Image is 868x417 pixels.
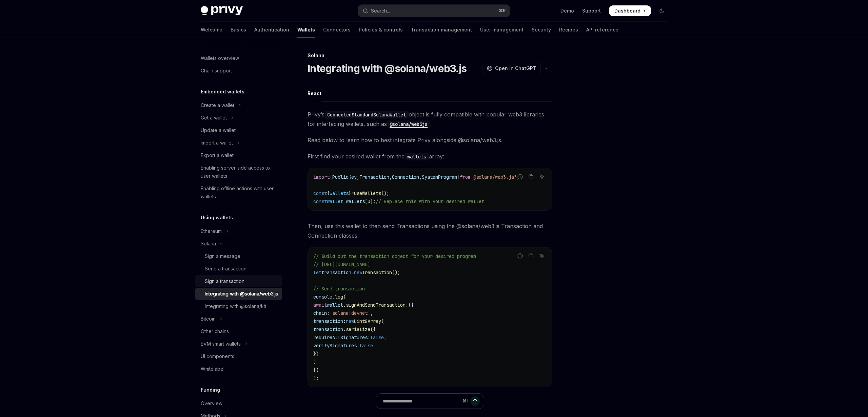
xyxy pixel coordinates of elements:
[195,325,282,337] a: Other chains
[195,162,282,182] a: Enabling server-side access to user wallets
[371,7,390,15] div: Search...
[195,263,282,275] a: Send a transaction
[527,251,535,260] button: Copy the contents from the code block
[460,174,471,180] span: from
[499,8,506,14] span: ⌘ K
[343,326,346,332] span: .
[205,265,246,273] div: Send a transaction
[313,261,370,267] span: // [URL][DOMAIN_NAME]
[308,52,552,59] div: Solana
[560,7,574,14] a: Demo
[392,174,419,180] span: Connection
[205,252,240,260] div: Sign a message
[231,22,246,38] a: Basics
[201,54,239,62] div: Wallets overview
[482,63,540,74] button: Open in ChatGPT
[313,253,476,259] span: // Build out the transaction object for your desired program
[195,300,282,312] a: Integrating with @solana/kit
[308,221,552,240] span: Then, use this wallet to then send Transactions using the @solana/web3.js Transaction and Connect...
[537,251,546,260] button: Ask AI
[582,7,601,14] a: Support
[357,174,359,180] span: ,
[201,67,232,75] div: Chain support
[195,137,282,149] button: Toggle Import a wallet section
[532,22,551,38] a: Security
[346,318,354,324] span: new
[392,269,400,276] span: ();
[205,302,266,310] div: Integrating with @solana/kit
[359,22,403,38] a: Policies & controls
[422,174,457,180] span: SystemProgram
[471,174,517,180] span: '@solana/web3.js'
[195,112,282,124] button: Toggle Get a wallet section
[330,310,370,316] span: 'solana:devnet'
[365,198,368,204] span: [
[346,198,365,204] span: wallets
[195,363,282,375] a: Whitelabel
[195,149,282,161] a: Export a wallet
[346,302,406,308] span: signAndSendTransaction
[201,151,234,159] div: Export a wallet
[383,394,460,409] input: Ask a question...
[201,88,244,96] h5: Embedded wallets
[308,152,552,161] span: First find your desired wallet from the array:
[343,198,346,204] span: =
[368,198,370,204] span: 0
[313,359,316,365] span: )
[370,334,384,341] span: false
[330,174,332,180] span: {
[327,302,343,308] span: wallet
[327,190,330,196] span: {
[381,318,384,324] span: (
[408,302,414,308] span: ({
[362,269,392,276] span: Transaction
[201,22,222,38] a: Welcome
[205,277,244,285] div: Sign a transaction
[411,22,472,38] a: Transaction management
[313,367,319,373] span: })
[384,334,387,341] span: ,
[537,172,546,181] button: Ask AI
[201,184,278,201] div: Enabling offline actions with user wallets
[516,251,525,260] button: Report incorrect code
[346,326,370,332] span: serialize
[313,318,346,324] span: transaction:
[359,174,389,180] span: Transaction
[201,399,222,408] div: Overview
[313,269,321,276] span: let
[480,22,524,38] a: User management
[313,174,330,180] span: import
[389,174,392,180] span: ,
[201,164,278,180] div: Enabling server-side access to user wallets
[370,198,376,204] span: ];
[308,85,321,101] div: React
[313,302,327,308] span: await
[195,65,282,77] a: Chain support
[308,135,552,145] span: Read below to learn how to best integrate Privy alongside @solana/web3.js.
[201,214,233,222] h5: Using wallets
[313,326,343,332] span: transaction
[313,351,319,357] span: })
[201,352,234,360] div: UI components
[559,22,578,38] a: Recipes
[201,126,236,134] div: Update a wallet
[405,153,429,160] code: wallets
[195,250,282,262] a: Sign a message
[376,198,484,204] span: // Replace this with your desired wallet
[656,5,667,16] button: Toggle dark mode
[195,52,282,64] a: Wallets overview
[332,294,335,300] span: .
[205,290,278,298] div: Integrating with @solana/web3.js
[201,340,241,348] div: EVM smart wallets
[381,190,389,196] span: ();
[609,5,651,16] a: Dashboard
[351,269,354,276] span: =
[614,7,640,14] span: Dashboard
[495,65,536,72] span: Open in ChatGPT
[308,62,467,74] h1: Integrating with @solana/web3.js
[201,315,216,323] div: Bitcoin
[358,5,510,17] button: Open search
[195,397,282,410] a: Overview
[201,240,216,248] div: Solana
[387,120,430,128] code: @solana/web3js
